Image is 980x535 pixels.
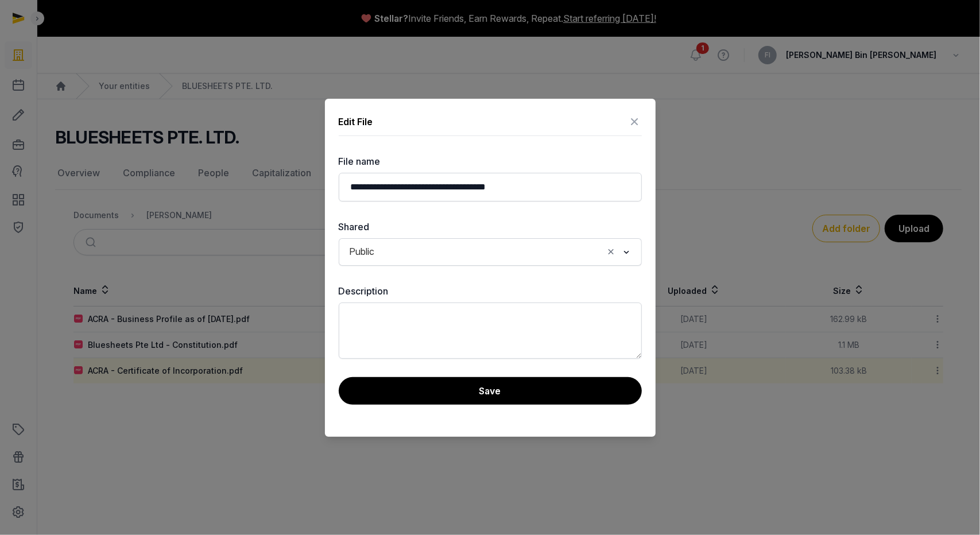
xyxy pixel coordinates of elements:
[347,244,378,260] span: Public
[344,242,636,262] div: Search for option
[606,244,617,260] button: Clear Selected
[380,244,603,260] input: Search for option
[923,480,980,535] iframe: Chat Widget
[339,115,373,129] div: Edit File
[339,377,642,405] button: Save
[339,284,642,298] label: Description
[339,220,642,234] label: Shared
[339,154,642,168] label: File name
